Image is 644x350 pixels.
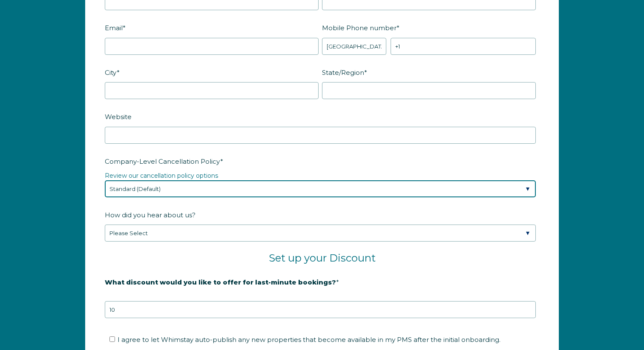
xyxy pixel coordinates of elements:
[105,208,195,222] span: How did you hear about us?
[322,66,364,79] span: State/Region
[105,172,218,179] a: Review our cancellation policy options
[105,155,220,168] span: Company-Level Cancellation Policy
[118,336,500,344] span: I agree to let Whimstay auto-publish any new properties that become available in my PMS after the...
[269,252,376,264] span: Set up your Discount
[109,336,115,342] input: I agree to let Whimstay auto-publish any new properties that become available in my PMS after the...
[105,110,132,123] span: Website
[105,293,238,300] strong: 20% is recommended, minimum of 10%
[105,278,336,286] strong: What discount would you like to offer for last-minute bookings?
[105,66,117,79] span: City
[105,21,123,34] span: Email
[322,21,397,34] span: Mobile Phone number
